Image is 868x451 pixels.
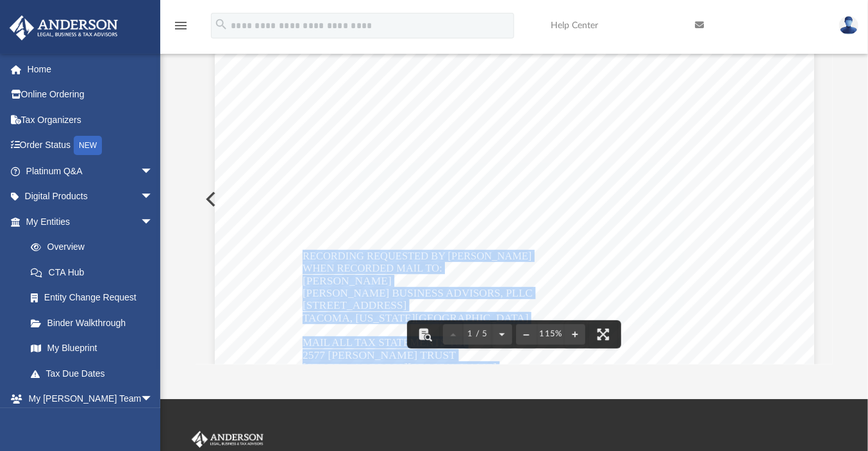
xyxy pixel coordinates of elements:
[303,338,466,348] span: MAIL ALL TAX STATEMENTS TO:
[6,15,122,40] img: Anderson Advisors Platinum Portal
[196,34,833,365] div: Document Viewer
[589,320,617,348] button: Enter fullscreen
[516,320,537,348] button: Zoom out
[839,16,858,35] img: User Pic
[140,158,166,184] span: arrow_drop_down
[18,259,172,285] a: CTA Hub
[9,386,166,412] a: My [PERSON_NAME] Teamarrow_drop_down
[537,330,565,338] div: Current zoom level
[303,251,532,262] span: RECORDING REQUESTED BY [PERSON_NAME]
[9,56,172,82] a: Home
[74,136,102,155] div: NEW
[196,181,224,217] button: Previous File
[303,300,407,311] span: [STREET_ADDRESS]
[303,363,497,373] span: [STREET_ADDRESS][PERSON_NAME]
[9,133,172,159] a: Order StatusNEW
[189,431,266,448] img: Anderson Advisors Platinum Portal
[303,276,392,287] span: [PERSON_NAME]
[463,320,492,348] button: 1 / 5
[303,263,442,274] span: WHEN RECORDED MAIL TO:
[18,361,172,386] a: Tax Due Dates
[463,330,492,338] span: 1 / 5
[492,320,512,348] button: Next page
[140,184,166,210] span: arrow_drop_down
[303,313,529,324] span: TACOMA, [US_STATE][GEOGRAPHIC_DATA]
[9,184,172,209] a: Digital Productsarrow_drop_down
[411,320,439,348] button: Toggle findbar
[196,34,833,365] div: File preview
[9,158,172,184] a: Platinum Q&Aarrow_drop_down
[140,386,166,413] span: arrow_drop_down
[9,107,172,133] a: Tax Organizers
[18,234,172,260] a: Overview
[303,350,456,361] span: 2577 [PERSON_NAME] TRUST
[18,336,166,361] a: My Blueprint
[140,209,166,235] span: arrow_drop_down
[173,18,188,33] i: menu
[303,288,533,299] span: [PERSON_NAME] BUSINESS ADVISORS, PLLC
[18,285,172,311] a: Entity Change Request
[173,24,188,33] a: menu
[18,310,172,336] a: Binder Walkthrough
[565,320,585,348] button: Zoom in
[9,82,172,108] a: Online Ordering
[9,209,172,234] a: My Entitiesarrow_drop_down
[214,17,228,31] i: search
